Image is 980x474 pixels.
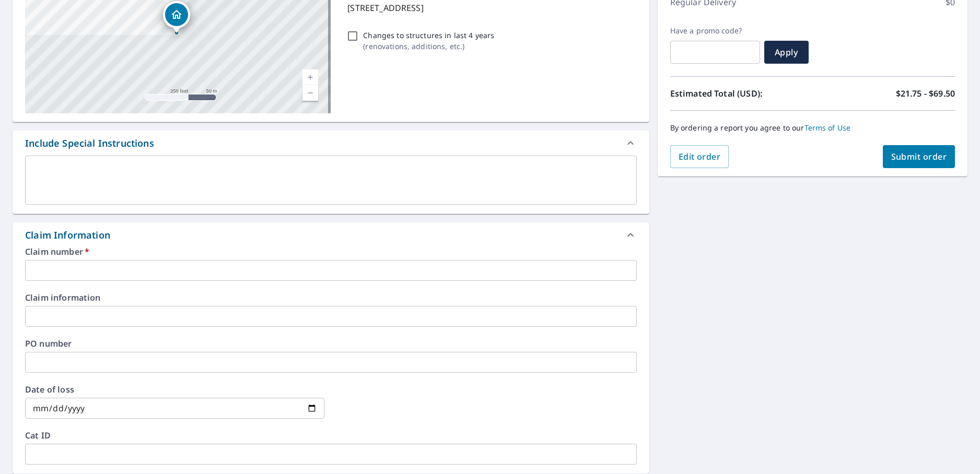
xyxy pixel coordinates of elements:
button: Edit order [670,145,729,168]
div: Include Special Instructions [13,131,649,156]
label: Claim number [25,247,637,256]
label: Cat ID [25,431,637,440]
a: Current Level 17, Zoom Out [302,85,318,101]
p: Changes to structures in last 4 years [363,30,494,41]
span: Submit order [891,151,947,162]
p: [STREET_ADDRESS] [347,2,632,14]
button: Apply [764,41,809,64]
p: Estimated Total (USD): [670,87,813,100]
div: Include Special Instructions [25,136,154,150]
div: Claim Information [13,222,649,247]
p: By ordering a report you agree to our [670,123,955,133]
label: Claim information [25,293,637,302]
span: Edit order [679,151,721,162]
a: Terms of Use [804,123,851,133]
button: Submit order [883,145,955,168]
div: Dropped pin, building 1, Residential property, 241 Witches Cove Blvd Lake Ozark, MO 65049 [163,1,190,33]
a: Current Level 17, Zoom In [302,69,318,85]
span: Apply [773,46,800,58]
label: Date of loss [25,385,324,394]
p: ( renovations, additions, etc. ) [363,41,494,52]
label: Have a promo code? [670,26,760,35]
label: PO number [25,339,637,348]
p: $21.75 - $69.50 [896,87,955,100]
div: Claim Information [25,228,110,242]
